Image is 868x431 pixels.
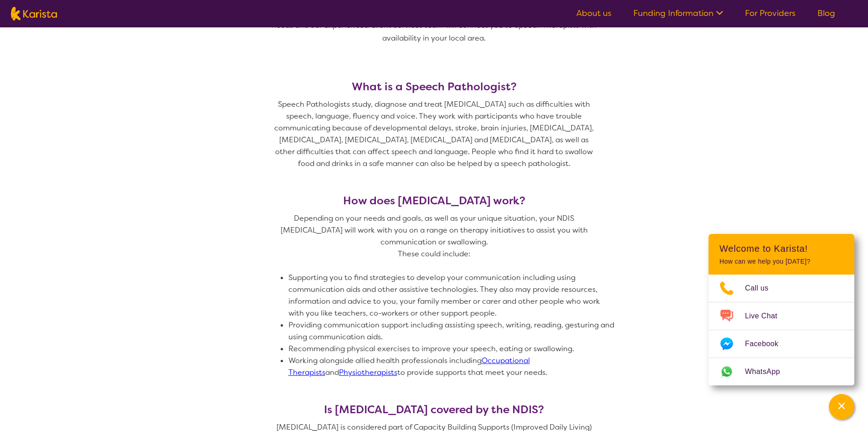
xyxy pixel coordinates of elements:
[709,358,854,385] a: Web link opens in a new tab.
[270,99,598,170] p: Speech Pathologists study, diagnose and treat [MEDICAL_DATA] such as difficulties with speech, la...
[745,365,791,379] span: WhatsApp
[270,80,598,93] h3: What is a Speech Pathologist?
[633,8,723,19] a: Funding Information
[288,272,616,319] li: Supporting you to find strategies to develop your communication including using communication aid...
[829,394,854,420] button: Channel Menu
[745,8,796,19] a: For Providers
[709,234,854,385] div: Channel Menu
[288,343,616,355] li: Recommending physical exercises to improve your speech, eating or swallowing.
[270,403,598,416] h3: Is [MEDICAL_DATA] covered by the NDIS?
[817,8,835,19] a: Blog
[288,319,616,343] li: Providing communication support including assisting speech, writing, reading, gesturing and using...
[745,309,788,323] span: Live Chat
[719,258,843,265] p: How can we help you [DATE]?
[281,213,590,259] span: Depending on your needs and goals, as well as your unique situation, your NDIS [MEDICAL_DATA] wil...
[11,7,57,21] img: Karista logo
[745,281,780,295] span: Call us
[719,243,843,254] h2: Welcome to Karista!
[270,194,598,207] h3: How does [MEDICAL_DATA] work?
[339,368,397,377] a: Physiotherapists
[745,337,789,351] span: Facebook
[288,355,616,379] li: Working alongside allied health professionals including and to provide supports that meet your ne...
[709,275,854,385] ul: Choose channel
[576,8,611,19] a: About us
